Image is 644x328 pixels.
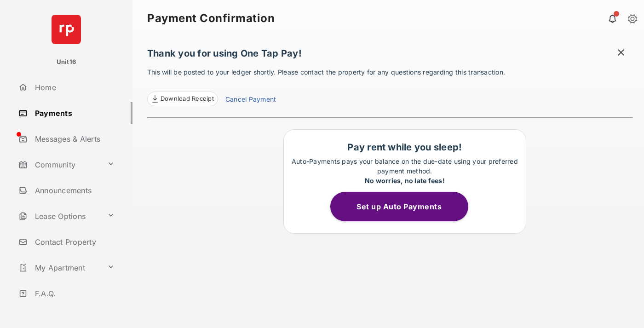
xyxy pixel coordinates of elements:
a: Set up Auto Payments [330,202,479,211]
a: Cancel Payment [225,94,276,106]
a: Community [15,154,103,176]
p: Auto-Payments pays your balance on the due-date using your preferred payment method. [288,156,521,185]
button: Set up Auto Payments [330,192,468,221]
p: This will be posted to your ledger shortly. Please contact the property for any questions regardi... [147,67,633,106]
a: Contact Property [15,231,132,253]
div: No worries, no late fees! [288,176,521,185]
p: Unit16 [57,58,76,67]
a: Payments [15,102,132,124]
strong: Payment Confirmation [147,13,275,24]
a: Home [15,76,132,98]
a: My Apartment [15,257,103,279]
img: svg+xml;base64,PHN2ZyB4bWxucz0iaHR0cDovL3d3dy53My5vcmcvMjAwMC9zdmciIHdpZHRoPSI2NCIgaGVpZ2h0PSI2NC... [52,15,81,44]
a: Lease Options [15,205,103,227]
h1: Pay rent while you sleep! [288,142,521,153]
a: Announcements [15,179,132,201]
a: F.A.Q. [15,282,132,305]
span: Download Receipt [161,94,214,104]
a: Download Receipt [147,92,218,106]
h1: Thank you for using One Tap Pay! [147,48,633,63]
a: Messages & Alerts [15,128,132,150]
